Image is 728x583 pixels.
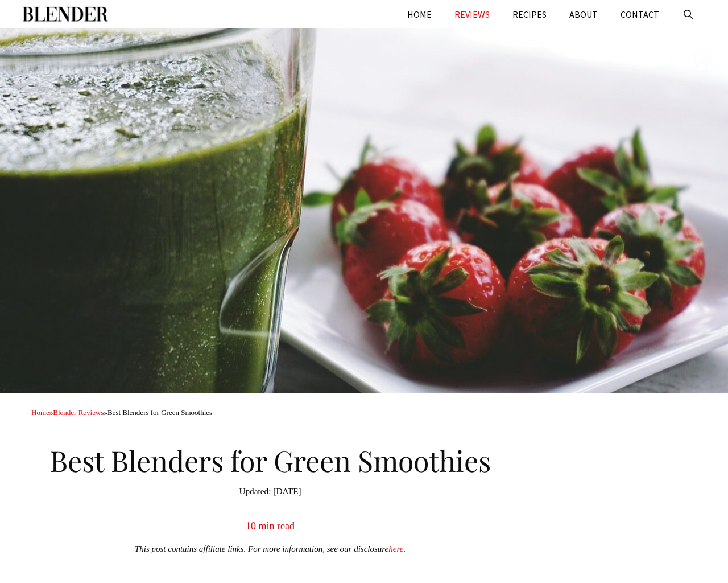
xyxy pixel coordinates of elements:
span: Best Blenders for Green Smoothies [107,408,212,417]
a: here [388,544,403,553]
span: » » [31,408,212,417]
time: [DATE] [239,485,301,498]
span: min read [259,520,295,532]
span: 10 [246,520,256,532]
em: This post contains affiliate links. For more information, see our disclosure . [135,544,406,553]
h1: Best Blenders for Green Smoothies [31,435,509,481]
a: Home [31,408,49,417]
a: Blender Reviews [53,408,104,417]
